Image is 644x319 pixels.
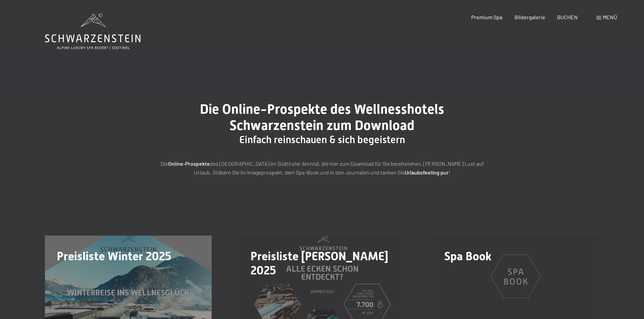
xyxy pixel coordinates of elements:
[405,169,449,176] strong: Urlaubsfeeling pur
[153,159,491,177] p: Die des [GEOGRAPHIC_DATA] im Südtiroler Ahrntal, die hier zum Download für Sie bereitstehen, [PER...
[200,101,444,133] span: Die Online-Prospekte des Wellnesshotels Schwarzenstein zum Download
[168,160,210,167] strong: Online-Prospekte
[444,249,492,263] span: Spa Book
[57,249,171,263] span: Preisliste Winter 2025
[603,14,617,20] span: Menü
[557,14,578,20] a: BUCHEN
[251,249,388,277] span: Preisliste [PERSON_NAME] 2025
[471,14,502,20] a: Premium Spa
[515,14,545,20] a: Bildergalerie
[239,134,405,145] span: Einfach reinschauen & sich begeistern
